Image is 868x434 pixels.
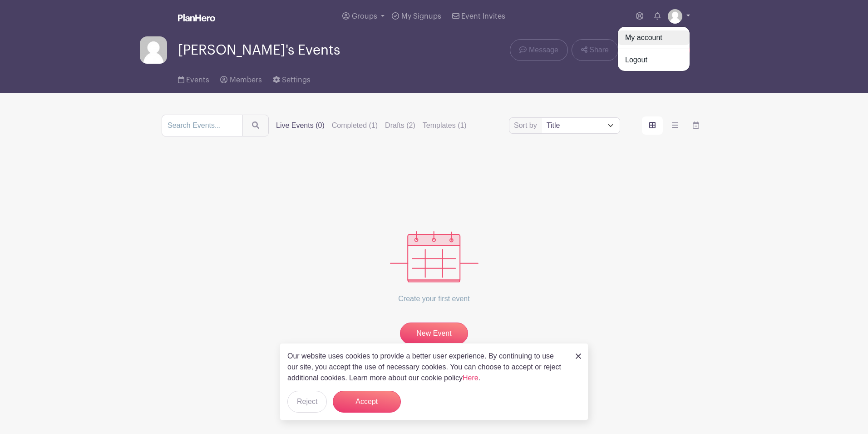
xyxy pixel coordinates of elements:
[390,283,478,315] p: Create your first event
[529,45,558,56] span: Message
[461,13,505,20] span: Event Invites
[273,64,311,93] a: Settings
[385,120,415,131] label: Drafts (2)
[642,116,706,135] div: order and view
[618,30,690,45] a: My account
[618,53,690,67] a: Logout
[514,120,540,131] label: Sort by
[276,120,467,131] div: filters
[332,120,378,131] label: Completed (1)
[352,13,377,20] span: Groups
[668,9,682,24] img: default-ce2991bfa6775e67f084385cd625a349d9dcbb7a52a09fb2fda1e96e2d18dcdb.png
[572,39,618,61] a: Share
[423,120,467,131] label: Templates (1)
[510,39,567,61] a: Message
[287,391,327,413] button: Reject
[178,64,209,93] a: Events
[287,351,566,384] p: Our website uses cookies to provide a better user experience. By continuing to use our site, you ...
[230,76,262,84] span: Members
[400,323,468,344] a: New Event
[162,115,243,136] input: Search Events...
[140,36,167,64] img: default-ce2991bfa6775e67f084385cd625a349d9dcbb7a52a09fb2fda1e96e2d18dcdb.png
[178,43,340,58] span: [PERSON_NAME]'s Events
[576,353,581,359] img: close_button-5f87c8562297e5c2d7936805f587ecaba9071eb48480494691a3f1689db116b3.svg
[186,76,209,84] span: Events
[463,374,478,382] a: Here
[178,14,215,21] img: logo_white-6c42ec7e38ccf1d336a20a19083b03d10ae64f83f12c07503d8b9e83406b4c7d.svg
[333,391,401,413] button: Accept
[390,231,478,283] img: events_empty-56550af544ae17c43cc50f3ebafa394433d06d5f1891c01edc4b5d1d59cfda54.svg
[617,26,690,71] div: Groups
[589,45,609,56] span: Share
[401,13,441,20] span: My Signups
[220,64,261,93] a: Members
[282,76,311,84] span: Settings
[276,120,325,131] label: Live Events (0)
